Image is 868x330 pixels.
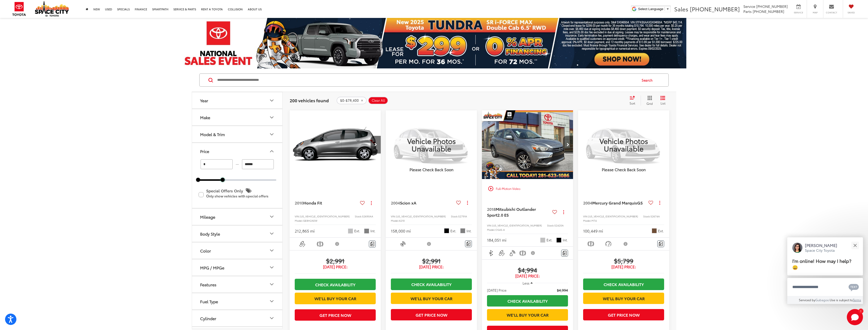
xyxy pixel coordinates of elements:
[295,200,303,206] span: 2010
[561,250,568,257] button: Comments
[269,315,275,321] div: Cylinder
[487,206,536,217] span: Mitsubishi Outlander Sport
[371,136,381,154] button: Next image
[391,278,472,290] a: Check Availability
[847,309,863,325] button: Toggle Chat Window
[646,101,653,106] span: Grid
[269,131,275,137] div: Model & Trim
[488,250,494,256] img: Bluetooth®
[497,212,509,218] span: 2.0 ES
[563,251,567,255] img: Comments
[317,241,323,247] img: Emergency Brake Assist
[391,264,472,269] span: [DATE] Price:
[657,95,669,106] button: List View
[200,132,225,137] div: Model & Trim
[372,98,385,103] span: Clear All
[665,7,665,11] span: ​
[367,198,376,207] button: Actions
[660,101,665,105] span: List
[370,229,376,233] span: Int.
[200,231,220,236] div: Body Style
[467,242,471,246] img: Comments
[354,229,360,233] span: Ext.
[487,228,495,232] span: Model:
[591,219,597,222] span: M74
[540,238,545,243] span: Alloy Silver Metallic
[303,200,322,206] span: Honda Fit
[206,194,276,198] p: Only show vehicles with special offers
[583,293,664,304] a: We'll Buy Your Car
[192,126,283,142] button: Model & TrimModel & Trim
[364,229,369,234] span: Gray
[451,214,458,218] span: Stock:
[200,248,211,253] div: Color
[499,250,505,256] img: Aux Input
[588,214,638,218] span: [US_VEHICLE_IDENTIFICATION_NUMBER]
[337,97,367,104] button: remove 0-78400
[850,240,860,251] button: Close
[400,241,406,247] img: Satellite Radio
[465,240,472,247] button: Comments
[637,74,660,86] button: Search
[463,198,472,207] button: Actions
[826,11,837,14] span: Contact
[289,110,381,179] img: 2010 Honda Fit Base FWD
[487,295,568,307] a: Check Availability
[201,159,233,169] input: minimum Buy price
[355,214,362,218] span: Stock:
[563,136,573,154] button: Next image
[299,241,306,247] img: Aux Input
[618,239,634,249] button: View Disclaimer
[295,228,315,234] div: 212,865 mi
[467,229,472,233] span: Int.
[652,228,657,233] span: Brown
[192,209,283,225] button: MileageMileage
[830,298,853,302] span: Use is subject to
[391,214,396,218] span: VIN:
[805,248,837,253] p: Space City Toyota
[853,298,861,302] a: Terms
[492,223,542,227] span: [US_VEHICLE_IDENTIFICATION_NUMBER]
[371,201,372,205] span: dropdown dots
[520,250,526,256] img: Emergency Brake Assist
[295,293,376,304] a: We'll Buy Your Car
[295,214,300,218] span: VIN:
[637,200,643,206] span: GS
[200,316,216,321] div: Cylinder
[554,223,564,227] span: 52420A
[563,210,564,214] span: dropdown dots
[399,219,405,222] span: 6210
[583,309,664,320] button: Get Price Now
[391,293,472,304] a: We'll Buy Your Car
[200,282,216,287] div: Features
[192,92,283,109] button: YearYear
[467,201,468,205] span: dropdown dots
[269,247,275,253] div: Color
[362,214,373,218] span: 52690AA
[659,242,663,246] img: Comments
[753,9,784,14] span: [PHONE_NUMBER]
[217,74,637,86] input: Search by Make, Model, or Keyword
[199,186,276,203] label: Special Offers Only
[641,95,657,106] button: Grid View
[487,288,507,293] span: [DATE] Price:
[847,281,860,293] button: Chat with SMS
[330,239,345,249] button: View Disclaimer
[450,229,456,233] span: Ext.
[391,200,400,206] span: 2004
[200,265,224,270] div: MPG / MPGe
[368,97,388,104] button: Clear All
[192,293,283,310] button: Fuel TypeFuel Type
[787,237,863,304] div: Close[PERSON_NAME]Space City ToyotaI'm online! How may I help? 😀Type your messageChat with SMSSen...
[295,200,358,206] a: 2010Honda Fit
[849,283,859,291] svg: Text
[295,219,303,222] span: Model:
[638,7,669,11] a: Select Language​
[192,310,283,326] button: CylinderCylinder
[756,4,788,9] span: [PHONE_NUMBER]
[295,257,376,264] span: $2,991
[805,242,837,248] p: [PERSON_NAME]
[303,219,317,222] span: GE8H2AEW
[509,250,516,256] img: Keyless Entry
[269,97,275,104] div: Year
